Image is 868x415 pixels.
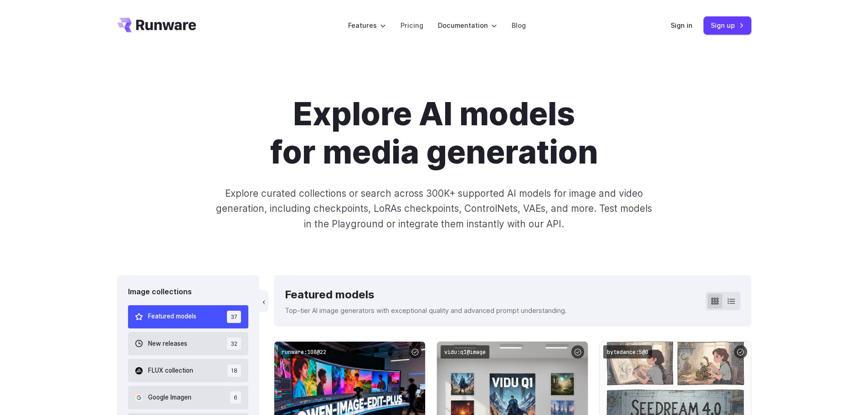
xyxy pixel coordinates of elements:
[348,20,386,31] label: Features
[148,393,191,403] span: Google Imagen
[259,290,268,312] button: ‹
[671,20,693,31] a: Sign in
[704,16,751,34] a: Sign up
[285,305,567,316] p: Top-tier AI image generators with exceptional quality and advanced prompt understanding.
[128,359,249,382] button: FLUX collection 18
[148,366,193,376] span: FLUX collection
[278,345,330,359] code: runware:108@22
[227,338,241,350] span: 32
[128,386,249,409] button: Google Imagen 6
[148,312,196,322] span: Featured models
[227,364,241,377] span: 18
[441,345,489,359] code: vidu:q1@image
[128,305,249,328] button: Featured models 37
[401,20,423,31] a: Pricing
[212,186,656,231] p: Explore curated collections or search across 300K+ supported AI models for image and video genera...
[117,18,196,32] a: Go to /
[285,286,567,303] div: Featured models
[128,286,249,298] div: Image collections
[603,345,652,359] code: bytedance:5@0
[180,95,688,171] h1: Explore AI models for media generation
[128,332,249,355] button: New releases 32
[230,391,241,404] span: 6
[227,311,241,323] span: 37
[148,339,187,349] span: New releases
[438,20,497,31] label: Documentation
[512,20,526,31] a: Blog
